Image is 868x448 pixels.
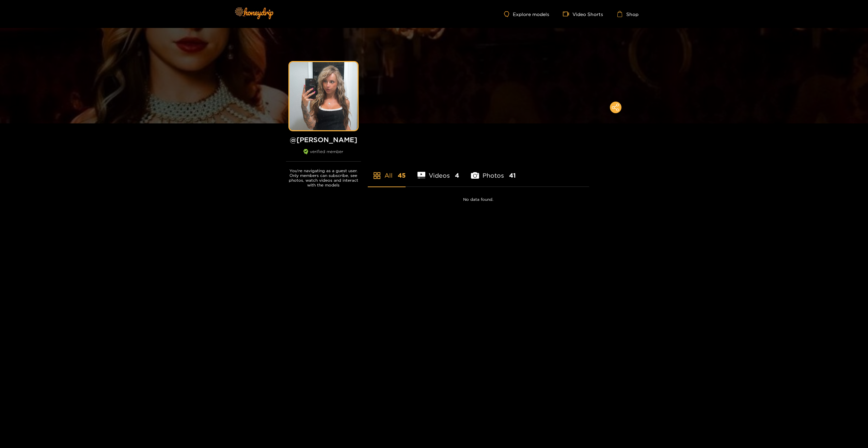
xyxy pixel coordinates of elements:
span: 41 [509,171,516,180]
span: video-camera [563,11,572,17]
li: Photos [471,156,516,186]
a: Shop [617,11,638,17]
span: 4 [455,171,459,180]
div: verified member [286,149,361,162]
p: You're navigating as a guest user. Only members can subscribe, see photos, watch videos and inter... [286,168,361,188]
li: Videos [417,156,459,186]
span: 45 [398,171,406,180]
p: No data found. [368,197,589,202]
li: All [368,156,406,186]
a: Video Shorts [563,11,603,17]
h1: @ [PERSON_NAME] [286,135,361,144]
a: Explore models [504,11,549,17]
span: appstore [373,171,381,180]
